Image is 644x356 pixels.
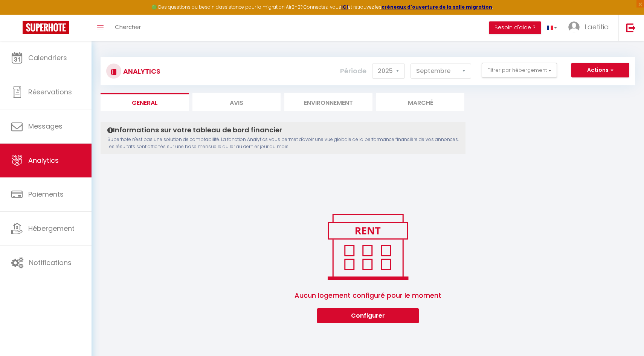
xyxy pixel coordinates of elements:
li: Marché [376,93,464,111]
button: Ouvrir le widget de chat LiveChat [6,3,29,26]
span: Notifications [29,258,72,267]
span: Paiements [28,189,64,199]
li: Avis [192,93,281,111]
button: Besoin d'aide ? [489,21,541,34]
button: Configurer [317,308,419,323]
button: Actions [571,63,629,78]
img: rent.png [320,211,416,283]
img: Super Booking [23,21,69,34]
a: créneaux d'ouverture de la salle migration [382,4,492,10]
label: Période [340,63,366,79]
img: logout [626,23,636,32]
span: Aucun logement configuré pour le moment [101,283,635,308]
span: Laetitia [584,22,609,32]
span: Analytics [28,156,59,165]
button: Filtrer par hébergement [482,63,557,78]
span: Messages [28,121,63,131]
a: Chercher [109,15,147,41]
span: Réservations [28,87,72,97]
span: Hébergement [28,224,75,233]
a: ICI [341,4,348,10]
a: ... Laetitia [563,15,618,41]
img: ... [568,21,580,33]
span: Chercher [115,23,141,31]
h4: Informations sur votre tableau de bord financier [107,126,459,134]
li: Environnement [284,93,372,111]
span: Calendriers [28,53,67,62]
p: Superhote n'est pas une solution de comptabilité. La fonction Analytics vous permet d'avoir une v... [107,136,459,150]
li: General [101,93,189,111]
h3: Analytics [121,63,160,80]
